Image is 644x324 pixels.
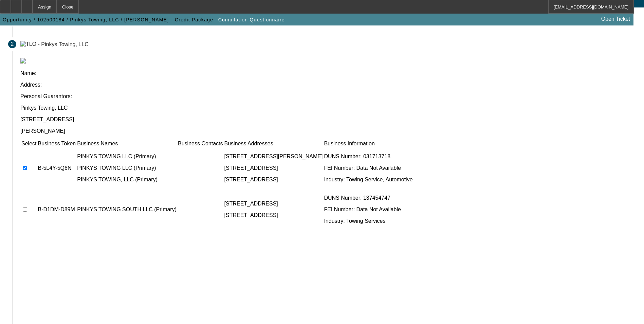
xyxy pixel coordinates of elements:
p: FEI Number: Data Not Available [324,206,412,213]
p: Pinkys Towing, LLC [20,105,636,111]
p: [STREET_ADDRESS] [224,177,323,183]
td: Business Contacts [178,140,223,147]
span: 2 [11,41,14,47]
p: [STREET_ADDRESS] [224,201,323,207]
p: Address: [20,82,636,88]
div: - Pinkys Towing, LLC [38,41,89,47]
td: Business Information [324,140,413,147]
td: Business Names [77,140,177,147]
p: [STREET_ADDRESS][PERSON_NAME] [224,154,323,160]
p: PINKYS TOWING SOUTH LLC (Primary) [77,206,177,213]
button: Credit Package [173,14,215,26]
p: Name: [20,70,636,76]
p: Personal Guarantors: [20,93,636,100]
td: Business Addresses [224,140,323,147]
p: PINKYS TOWING LLC (Primary) [77,165,177,171]
p: [STREET_ADDRESS] [224,165,323,171]
td: Select [21,140,37,147]
button: Compilation Questionnaire [217,14,287,26]
td: Business Token [37,140,76,147]
p: Industry: Towing Services [324,218,412,224]
a: Open Ticket [599,13,633,25]
p: PINKYS TOWING LLC (Primary) [77,154,177,160]
td: B-D1DM-D89M [37,189,76,230]
p: DUNS Number: 137454747 [324,195,412,201]
p: FEI Number: Data Not Available [324,165,412,171]
img: tlo.png [20,58,26,64]
span: Opportunity / 102500184 / Pinkys Towing, LLC / [PERSON_NAME] [3,17,169,22]
p: Industry: Towing Service, Automotive [324,177,412,183]
img: TLO [20,41,36,47]
span: Compilation Questionnaire [218,17,285,22]
p: [PERSON_NAME] [20,128,636,134]
span: Credit Package [175,17,213,22]
td: B-5L4Y-5Q6N [37,148,76,188]
p: [STREET_ADDRESS] [20,116,636,123]
p: [STREET_ADDRESS] [224,212,323,218]
p: DUNS Number: 031713718 [324,154,412,160]
p: PINKYS TOWING, LLC (Primary) [77,177,177,183]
